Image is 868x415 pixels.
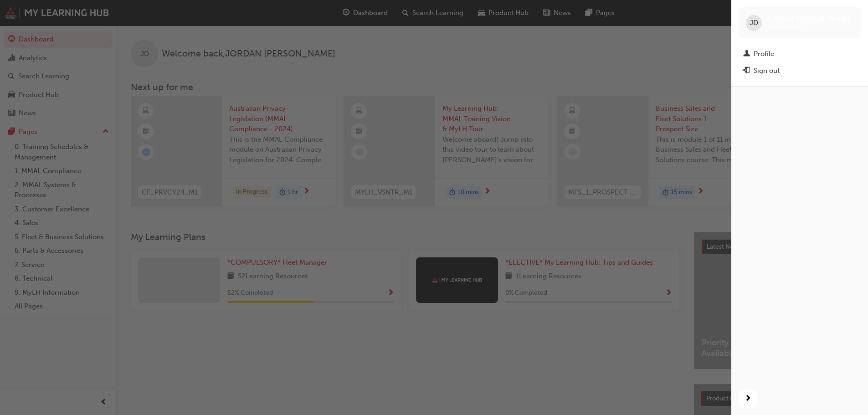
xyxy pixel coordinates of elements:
[739,46,861,62] a: Profile
[743,50,750,58] span: man-icon
[754,66,780,76] div: Sign out
[765,15,850,23] span: JORDAN [PERSON_NAME]
[754,49,774,59] div: Profile
[765,23,804,31] span: 0005950282
[743,67,750,75] span: exit-icon
[750,18,758,28] span: JD
[745,393,751,405] span: next-icon
[739,62,861,79] button: Sign out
